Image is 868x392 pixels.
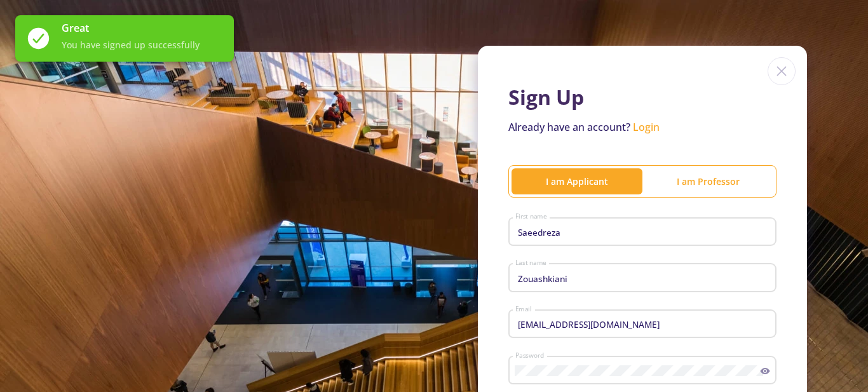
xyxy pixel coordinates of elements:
div: I am Professor [642,175,773,188]
a: Login [633,120,660,134]
span: You have signed up successfully [62,38,224,51]
img: close icon [768,57,796,85]
p: Already have an account? [508,119,776,135]
span: Great [62,20,224,36]
div: I am Applicant [512,175,642,188]
h1: Sign Up [508,85,776,109]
